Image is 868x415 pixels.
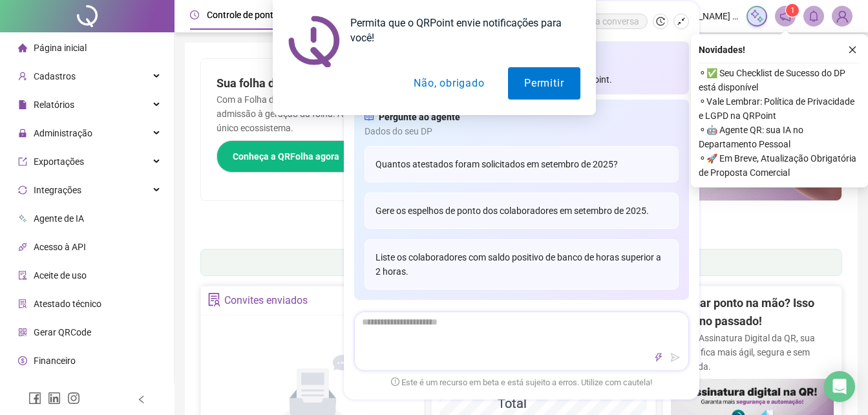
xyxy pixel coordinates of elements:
span: Administração [34,128,92,138]
button: Conheça a QRFolha agora [217,140,370,173]
span: solution [18,299,27,308]
span: read [365,110,374,124]
h2: Assinar ponto na mão? Isso ficou no passado! [671,294,834,331]
div: Quantos atestados foram solicitados em setembro de 2025? [365,146,679,182]
span: solution [207,293,221,306]
span: exclamation-circle [391,378,399,386]
span: audit [18,271,27,280]
span: dollar [18,356,27,365]
span: facebook [28,392,41,405]
div: Liste os colaboradores com saldo positivo de banco de horas superior a 2 horas. [365,239,679,290]
span: Aceite de uso [34,270,87,281]
div: Permita que o QRPoint envie notificações para você! [340,16,580,45]
button: send [668,350,683,365]
span: qrcode [18,328,27,337]
span: Atestado técnico [34,299,101,309]
span: Integrações [34,185,81,195]
span: ⚬ 🤖 Agente QR: sua IA no Departamento Pessoal [699,123,860,151]
span: thunderbolt [654,353,663,362]
span: linkedin [48,392,61,405]
span: lock [18,129,27,138]
span: instagram [67,392,80,405]
button: Permitir [508,67,580,100]
span: ⚬ 🚀 Em Breve, Atualização Obrigatória de Proposta Comercial [699,151,860,180]
span: Acesso à API [34,242,86,252]
div: Gere os espelhos de ponto dos colaboradores em setembro de 2025. [365,193,679,229]
img: notification icon [288,16,340,67]
span: Conheça a QRFolha agora [233,149,339,164]
div: Open Intercom Messenger [824,371,855,402]
span: Pergunte ao agente [379,110,460,124]
span: Este é um recurso em beta e está sujeito a erros. Utilize com cautela! [391,376,652,389]
span: sync [18,186,27,195]
span: left [137,395,146,404]
span: Dados do seu DP [365,124,679,138]
span: Gerar QRCode [34,327,91,337]
button: thunderbolt [651,350,666,365]
span: export [18,157,27,166]
p: Com a Assinatura Digital da QR, sua gestão fica mais ágil, segura e sem papelada. [671,331,834,374]
span: api [18,242,27,251]
span: Agente de IA [34,213,84,224]
div: Convites enviados [224,290,308,312]
span: Exportações [34,156,84,167]
button: Não, obrigado [397,67,500,100]
span: Financeiro [34,356,76,366]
